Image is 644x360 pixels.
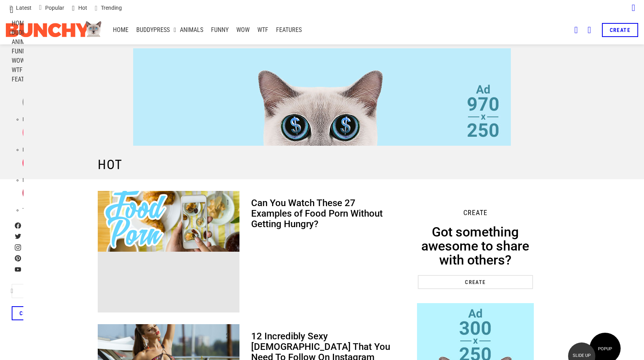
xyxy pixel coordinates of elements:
button: Search [10,284,12,300]
a: BuddyPress [132,24,176,36]
a: Popular [35,5,69,11]
img: Bunchy [6,21,101,39]
a: Home [109,24,132,36]
a: Trending [91,5,126,11]
a: Animals [176,24,207,36]
a: Features [272,24,306,36]
a: Can You Watch These 27 Examples of Food Porn Without Getting Hungry? [251,198,383,229]
a: Hot [68,5,91,11]
a: Create [602,23,638,37]
a: Funny [207,24,232,36]
h1: Hot [98,157,546,171]
a: WOW [232,24,253,36]
a: Create [12,306,27,320]
a: WTF [253,24,272,36]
